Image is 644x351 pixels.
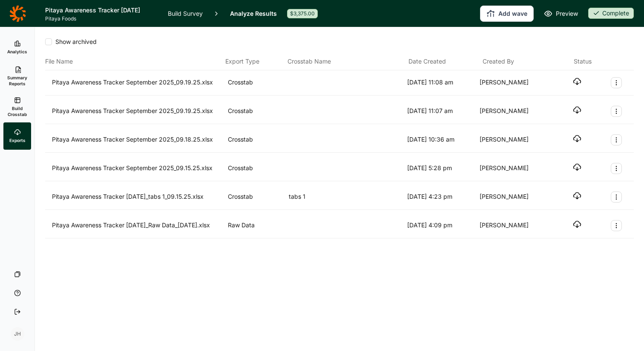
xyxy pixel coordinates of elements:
div: Pitaya Awareness Tracker September 2025_09.19.25.xlsx [52,106,224,117]
button: Download file [573,106,581,114]
div: [DATE] 4:09 pm [407,220,476,231]
div: Pitaya Awareness Tracker [DATE]_tabs 1_09.15.25.xlsx [52,191,224,203]
button: Download file [573,134,581,143]
div: Pitaya Awareness Tracker September 2025_09.18.25.xlsx [52,134,224,145]
button: Complete [588,8,634,20]
div: [PERSON_NAME] [480,77,549,88]
div: [PERSON_NAME] [480,106,549,117]
button: Export Actions [611,77,622,88]
div: [DATE] 11:07 am [407,106,476,117]
div: Pitaya Awareness Tracker September 2025_09.19.25.xlsx [52,77,224,88]
a: Preview [544,9,578,19]
span: Summary Reports [7,75,28,87]
button: Add wave [480,6,534,22]
div: Created By [483,56,553,67]
a: Build Crosstab [3,92,31,122]
button: Export Actions [611,220,622,231]
div: [PERSON_NAME] [480,191,549,203]
span: Analytics [7,49,27,55]
button: Download file [573,220,581,229]
div: Complete [588,8,634,19]
button: Export Actions [611,163,622,174]
div: Crosstab Name [287,56,405,67]
div: Status [574,56,592,67]
span: Pitaya Foods [45,15,158,22]
div: Crosstab [228,191,285,203]
div: File Name [45,56,222,67]
div: Crosstab [228,106,285,117]
button: Export Actions [611,191,622,203]
div: [PERSON_NAME] [480,134,549,145]
span: Exports [9,137,26,143]
button: Download file [573,163,581,171]
div: [PERSON_NAME] [480,220,549,231]
div: Raw Data [228,220,285,231]
div: [PERSON_NAME] [480,163,549,174]
div: Export Type [225,56,284,67]
div: [DATE] 4:23 pm [407,191,476,203]
div: [DATE] 5:28 pm [407,163,476,174]
button: Export Actions [611,134,622,145]
button: Download file [573,77,581,86]
span: Show archived [52,38,97,46]
div: $3,375.00 [287,9,318,18]
span: Preview [556,9,578,19]
button: Export Actions [611,106,622,117]
div: Date Created [408,56,479,67]
span: Build Crosstab [7,105,28,117]
div: Crosstab [228,163,285,174]
h1: Pitaya Awareness Tracker [DATE] [45,5,158,15]
a: Summary Reports [3,61,31,92]
div: Pitaya Awareness Tracker [DATE]_Raw Data_[DATE].xlsx [52,220,224,231]
a: Analytics [3,34,31,61]
div: [DATE] 10:36 am [407,134,476,145]
div: [DATE] 11:08 am [407,77,476,88]
button: Download file [573,191,581,200]
div: JH [11,327,24,341]
div: Pitaya Awareness Tracker September 2025_09.15.25.xlsx [52,163,224,174]
div: Crosstab [228,134,285,145]
div: Crosstab [228,77,285,88]
div: tabs 1 [289,191,404,203]
a: Exports [3,122,31,150]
